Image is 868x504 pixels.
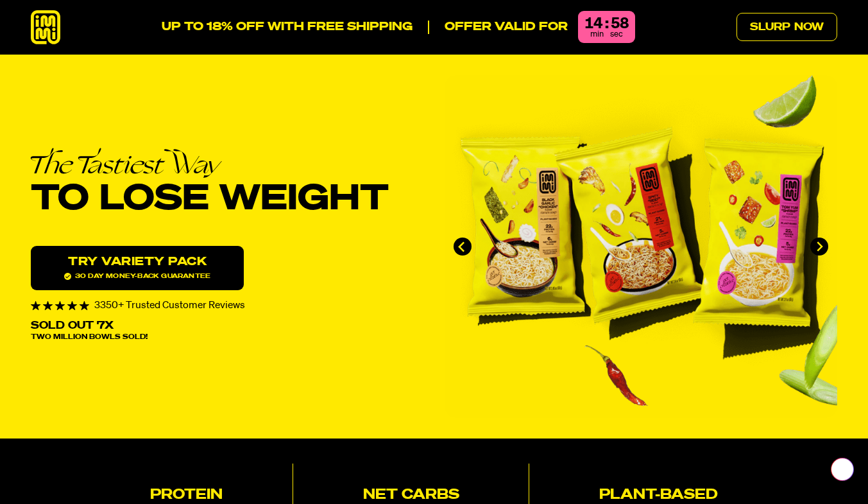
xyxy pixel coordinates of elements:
p: Offer valid for [428,21,568,35]
span: Two Million Bowls Sold! [31,334,148,341]
button: Next slide [810,238,828,256]
span: min [590,30,604,39]
h2: Plant-based [599,489,718,503]
button: Go to last slide [454,238,472,256]
li: 1 of 4 [445,75,838,418]
em: The Tastiest Way [31,152,424,177]
div: 3350+ Trusted Customer Reviews [31,300,424,311]
p: Up to 18% off with free shipping [162,21,413,35]
h2: Net Carbs [363,489,459,503]
div: immi slideshow [445,75,838,418]
div: 14 [584,16,602,31]
a: Try variety Pack30 day money-back guarantee [31,246,244,290]
a: Slurp Now [736,13,837,41]
h1: To Lose Weight [31,152,424,217]
p: Sold Out 7X [31,321,114,331]
span: sec [610,30,623,39]
h2: Protein [150,489,223,503]
div: : [605,16,608,31]
span: 30 day money-back guarantee [64,273,210,280]
div: 58 [611,16,629,31]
